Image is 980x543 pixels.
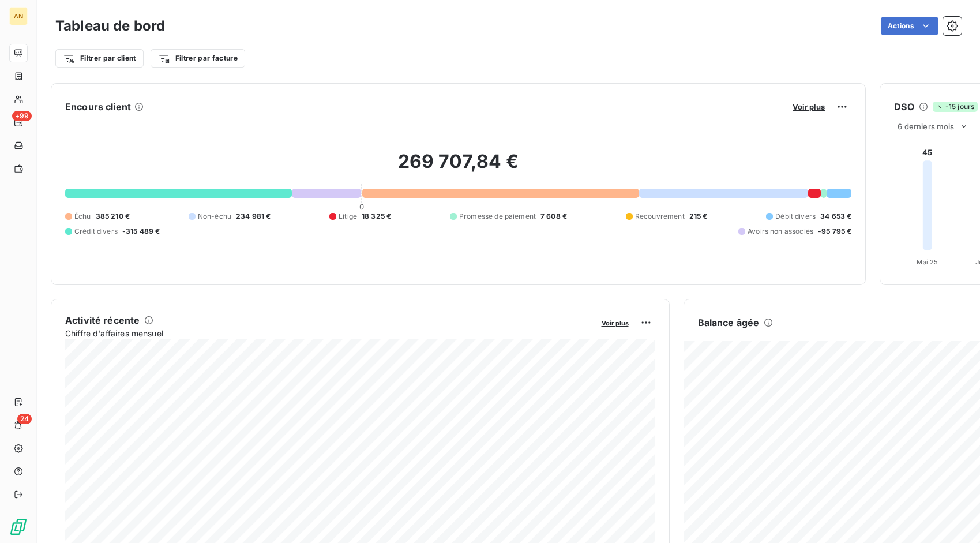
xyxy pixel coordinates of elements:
span: 18 325 € [362,211,391,222]
button: Voir plus [789,102,828,112]
img: Logo LeanPay [9,518,28,536]
span: Litige [339,211,357,222]
span: 215 € [689,211,708,222]
button: Voir plus [598,317,632,328]
span: -315 489 € [122,226,160,237]
h2: 269 707,84 € [65,150,851,185]
span: -95 795 € [818,226,851,237]
span: 385 210 € [96,211,130,222]
span: 0 [359,202,364,211]
span: 234 981 € [236,211,271,222]
h6: Balance âgée [698,316,760,329]
button: Actions [881,17,938,35]
span: 34 653 € [820,211,851,222]
span: Crédit divers [74,226,118,237]
span: Avoirs non associés [748,226,813,237]
span: Chiffre d'affaires mensuel [65,327,594,339]
tspan: Mai 25 [917,258,938,266]
span: 7 608 € [540,211,567,222]
h3: Tableau de bord [55,16,165,36]
button: Filtrer par client [55,49,144,68]
span: Échu [74,211,91,222]
h6: Activité récente [65,313,140,327]
h6: DSO [894,100,914,114]
span: Voir plus [602,319,629,327]
iframe: Intercom live chat [941,504,968,531]
button: Filtrer par facture [151,49,245,68]
h6: Encours client [65,100,131,114]
span: Non-échu [198,211,231,222]
span: Promesse de paiement [459,211,536,222]
span: Débit divers [775,211,816,222]
span: +99 [12,111,32,121]
span: Recouvrement [635,211,685,222]
span: 6 derniers mois [898,122,954,131]
span: -15 jours [933,102,978,112]
div: AN [9,7,28,25]
span: 24 [17,414,32,424]
span: Voir plus [793,102,825,111]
